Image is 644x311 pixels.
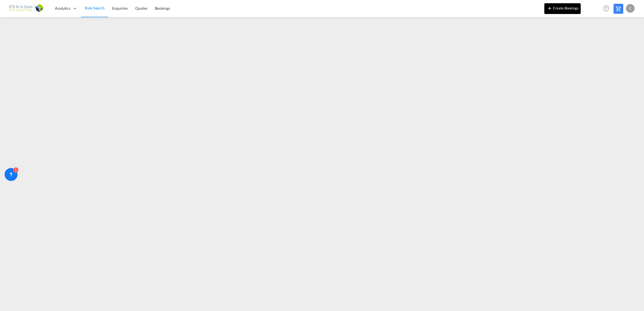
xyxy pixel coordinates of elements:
span: Analytics [55,6,70,11]
button: icon-plus 400-fgCreate Bookings [544,3,581,14]
span: Help [602,4,611,13]
div: Help [602,4,614,13]
div: C [626,4,635,13]
img: b56e2f00b01711ecb5ec2b6763d4c6fb.png [8,2,44,15]
span: Rate Search [85,6,105,10]
span: Bookings [155,6,170,11]
span: Enquiries [112,6,128,11]
md-icon: icon-plus 400-fg [546,5,553,11]
span: Quotes [135,6,147,11]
